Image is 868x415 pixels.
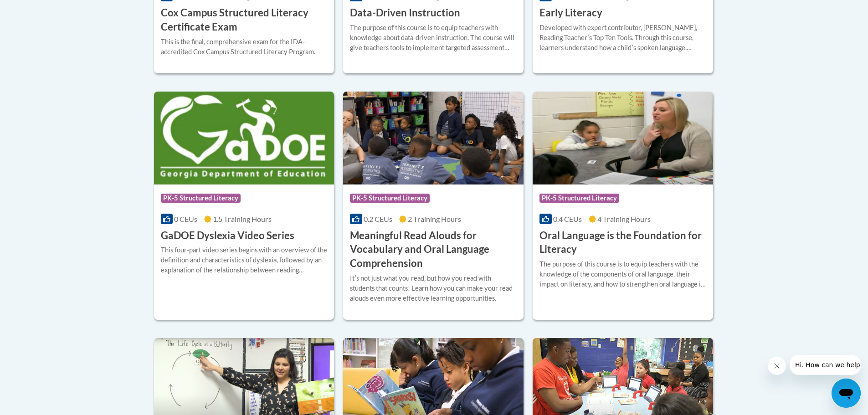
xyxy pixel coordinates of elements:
[832,379,861,408] iframe: Button to launch messaging window
[350,229,517,271] h3: Meaningful Read Alouds for Vocabulary and Oral Language Comprehension
[161,6,328,34] h3: Cox Campus Structured Literacy Certificate Exam
[213,215,272,223] span: 1.5 Training Hours
[161,37,328,57] div: This is the final, comprehensive exam for the IDA-accredited Cox Campus Structured Literacy Program.
[350,273,517,303] div: Itʹs not just what you read, but how you read with students that counts! Learn how you can make y...
[154,92,334,184] img: Course Logo
[790,355,861,375] iframe: Message from company
[539,194,619,203] span: PK-5 Structured Literacy
[364,215,392,223] span: 0.2 CEUs
[539,23,706,53] div: Developed with expert contributor, [PERSON_NAME], Reading Teacherʹs Top Ten Tools. Through this c...
[161,229,294,243] h3: GaDOE Dyslexia Video Series
[350,194,430,203] span: PK-5 Structured Literacy
[533,92,713,320] a: Course LogoPK-5 Structured Literacy0.4 CEUs4 Training Hours Oral Language is the Foundation for L...
[768,357,786,375] iframe: Close message
[350,23,517,53] div: The purpose of this course is to equip teachers with knowledge about data-driven instruction. The...
[539,229,706,257] h3: Oral Language is the Foundation for Literacy
[539,6,602,20] h3: Early Literacy
[174,215,197,223] span: 0 CEUs
[533,92,713,184] img: Course Logo
[350,6,460,20] h3: Data-Driven Instruction
[154,92,334,320] a: Course LogoPK-5 Structured Literacy0 CEUs1.5 Training Hours GaDOE Dyslexia Video SeriesThis four-...
[343,92,524,184] img: Course Logo
[553,215,582,223] span: 0.4 CEUs
[597,215,651,223] span: 4 Training Hours
[343,92,524,320] a: Course LogoPK-5 Structured Literacy0.2 CEUs2 Training Hours Meaningful Read Alouds for Vocabulary...
[161,194,241,203] span: PK-5 Structured Literacy
[161,245,328,275] div: This four-part video series begins with an overview of the definition and characteristics of dysl...
[539,259,706,289] div: The purpose of this course is to equip teachers with the knowledge of the components of oral lang...
[5,6,74,14] span: Hi. How can we help?
[408,215,461,223] span: 2 Training Hours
